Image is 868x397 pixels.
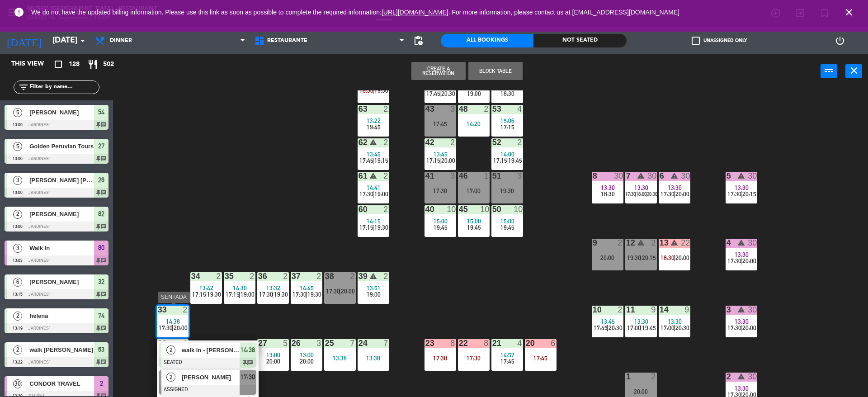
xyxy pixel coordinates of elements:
span: 128 [69,59,80,70]
span: 19:00 [241,291,255,298]
span: | [239,291,241,298]
div: 2 [484,105,489,113]
i: warning [737,239,745,246]
div: 4 [517,105,523,113]
div: 2 [350,272,355,280]
span: 15:06 [500,117,514,124]
div: 35 [225,272,225,280]
span: 17:00 [627,324,641,331]
div: 62 [359,138,359,147]
span: 20:00 [266,358,280,365]
span: 13:30 [601,184,615,191]
span: 17:30 [259,291,273,298]
span: | [640,324,642,331]
i: warning [737,172,745,180]
span: | [373,224,374,231]
span: 19:45 [500,224,514,231]
span: 18:00 [636,191,646,197]
div: 24 [359,339,359,347]
span: 2 [100,378,103,389]
span: 19:30 [307,291,321,298]
div: 30 [748,306,757,314]
div: 8 [593,172,593,180]
input: Filter by name... [29,82,99,92]
span: 13:45 [601,318,615,325]
span: 17:15 [500,123,514,131]
div: 13 [660,239,660,247]
div: 8 [450,339,456,347]
div: 6 [183,339,188,347]
span: 20:00 [300,358,314,365]
i: power_input [824,65,835,76]
span: 74 [98,310,104,321]
div: 36 [258,272,259,280]
div: 2 [618,239,623,247]
span: | [646,191,647,197]
span: 13:30 [634,318,648,325]
span: 15:00 [467,217,481,225]
span: 20:00 [441,157,455,164]
span: 17:15 [192,291,206,298]
div: 6 [551,339,556,347]
div: 21 [492,339,493,347]
i: warning [369,138,377,146]
span: 13:00 [266,351,280,359]
span: | [306,291,307,298]
div: 3 [450,172,456,180]
div: 19:30 [491,188,523,194]
div: 2 [383,205,389,213]
span: 27 [98,141,104,151]
span: 80 [98,242,104,253]
div: 3 [450,105,456,113]
span: 17:30 [625,191,636,197]
span: 20:00 [174,324,188,331]
div: 3 [726,306,727,314]
span: 14:15 [367,217,381,225]
span: 5 [13,108,22,117]
span: CONDOR TRAVEL [29,379,94,388]
div: 22 [681,239,690,247]
div: 50 [492,205,493,213]
span: | [674,324,675,331]
span: | [439,90,441,97]
span: 13:42 [199,284,213,292]
span: 3 [13,176,22,185]
div: All Bookings [441,34,533,47]
span: | [373,190,374,198]
span: 17:30 [241,372,255,383]
div: 39 [359,272,359,280]
span: 14:00 [500,151,514,158]
div: 9 [684,306,690,314]
span: 13:32 [266,284,280,292]
div: 14:20 [458,121,490,127]
div: SENTADA [158,292,190,303]
span: 2 [166,345,175,354]
span: 19:00 [367,291,381,298]
span: 13:00 [300,351,314,359]
span: 19:15 [374,157,388,164]
span: 2 [13,345,22,354]
span: | [741,257,742,265]
div: 2 [726,373,727,381]
div: 30 [748,239,757,247]
span: 2 [13,312,22,321]
div: 2 [383,105,389,113]
span: | [674,190,675,198]
div: 2 [316,272,322,280]
span: 19:45 [642,324,656,331]
i: warning [369,272,377,280]
span: pending_actions [413,35,424,46]
i: warning [670,239,678,246]
div: 30 [647,172,656,180]
span: 13:30 [735,251,749,258]
span: [PERSON_NAME] [182,373,240,382]
div: 4 [726,239,727,247]
span: | [373,87,374,94]
span: 13:45 [367,151,381,158]
span: 19:30 [207,291,221,298]
span: 17:30 [660,190,675,198]
span: 20:30 [609,324,623,331]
